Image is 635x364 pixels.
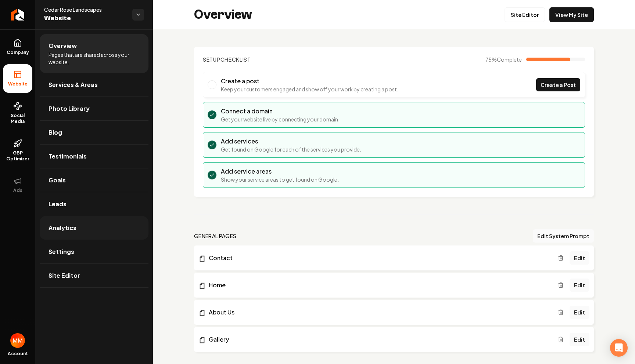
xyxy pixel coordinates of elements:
[3,150,32,162] span: GBP Optimizer
[49,152,87,161] span: Testimonials
[570,306,589,319] a: Edit
[198,254,558,262] a: Contact
[3,96,32,130] a: Social Media
[221,116,340,123] p: Get your website live by connecting your domain.
[11,9,25,21] img: Rebolt Logo
[570,251,589,265] a: Edit
[49,80,98,89] span: Services & Areas
[536,78,580,91] a: Create a Post
[40,121,148,144] a: Blog
[198,281,558,290] a: Home
[221,85,398,93] p: Keep your customers engaged and show off your work by creating a post.
[49,200,67,208] span: Leads
[40,73,148,97] a: Services & Areas
[221,77,398,85] h3: Create a post
[221,107,340,116] h3: Connect a domain
[40,192,148,216] a: Leads
[44,6,126,13] span: Cedar Rose Landscapes
[505,7,545,22] a: Site Editor
[49,41,77,50] span: Overview
[610,339,628,357] div: Open Intercom Messenger
[194,7,252,22] h2: Overview
[570,333,589,346] a: Edit
[3,33,32,61] a: Company
[203,56,251,63] h2: Checklist
[485,56,522,63] span: 75 %
[3,171,32,199] button: Ads
[10,333,25,348] img: Mohamed Mohamed
[49,51,140,66] span: Pages that are shared across your website.
[40,97,148,120] a: Photo Library
[40,240,148,263] a: Settings
[10,333,25,348] button: Open user button
[40,168,148,192] a: Goals
[203,56,220,63] span: Setup
[533,229,594,243] button: Edit System Prompt
[49,223,76,232] span: Analytics
[3,113,32,124] span: Social Media
[221,146,361,153] p: Get found on Google for each of the services you provide.
[40,264,148,287] a: Site Editor
[3,133,32,168] a: GBP Optimizer
[194,232,237,240] h2: general pages
[497,56,522,63] span: Complete
[198,335,558,344] a: Gallery
[221,167,339,176] h3: Add service areas
[4,50,32,55] span: Company
[49,104,90,113] span: Photo Library
[541,81,576,89] span: Create a Post
[221,176,339,183] p: Show your service areas to get found on Google.
[570,279,589,292] a: Edit
[49,247,74,256] span: Settings
[40,145,148,168] a: Testimonials
[49,128,62,137] span: Blog
[198,308,558,317] a: About Us
[49,176,66,185] span: Goals
[5,81,31,87] span: Website
[221,137,361,146] h3: Add services
[40,216,148,240] a: Analytics
[8,351,28,357] span: Account
[44,13,126,23] span: Website
[10,188,25,193] span: Ads
[549,7,594,22] a: View My Site
[49,271,80,280] span: Site Editor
